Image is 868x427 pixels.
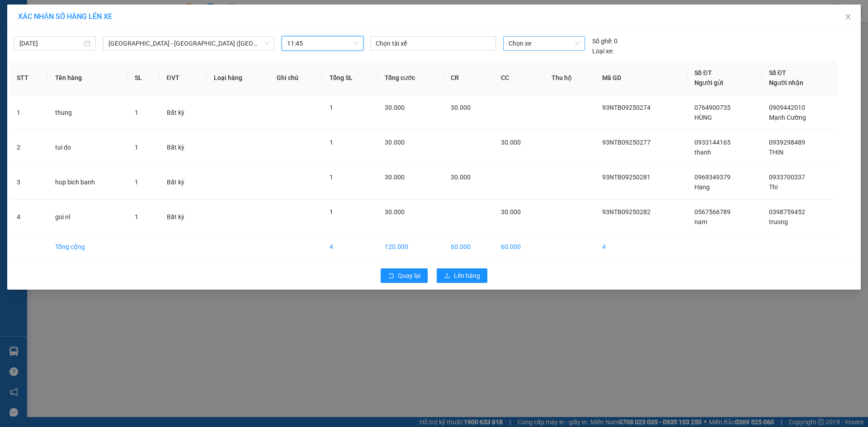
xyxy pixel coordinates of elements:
[592,36,618,46] div: 0
[769,218,788,225] span: truong
[444,272,450,280] span: upload
[769,183,778,191] span: Thi
[377,235,443,259] td: 120.000
[694,149,711,156] span: thanh
[602,174,651,181] span: 93NTB09250281
[694,174,731,181] span: 0969349379
[388,272,394,280] span: rollback
[385,139,405,146] span: 30.000
[160,130,207,165] td: Bất kỳ
[501,208,521,216] span: 30.000
[769,139,805,146] span: 0939298489
[509,37,579,50] span: Chọn xe
[592,36,613,46] span: Số ghế:
[135,144,138,151] span: 1
[135,213,138,221] span: 1
[385,208,405,216] span: 30.000
[451,174,471,181] span: 30.000
[9,200,48,235] td: 4
[398,271,420,281] span: Quay lại
[264,41,269,46] span: down
[451,104,471,111] span: 30.000
[9,130,48,165] td: 2
[127,61,159,95] th: SL
[287,37,358,50] span: 11:45
[160,61,207,95] th: ĐVT
[769,69,786,76] span: Số ĐT
[437,268,487,283] button: uploadLên hàng
[330,208,333,216] span: 1
[385,174,405,181] span: 30.000
[595,235,687,259] td: 4
[769,79,803,86] span: Người nhận
[694,208,731,216] span: 0567566789
[844,13,852,20] span: close
[9,95,48,130] td: 1
[443,61,494,95] th: CR
[443,235,494,259] td: 60.000
[769,114,806,121] span: Mạnh Cường
[694,69,712,76] span: Số ĐT
[385,104,405,111] span: 30.000
[769,208,805,216] span: 0398759452
[835,5,861,30] button: Close
[9,61,48,95] th: STT
[48,235,127,259] td: Tổng cộng
[595,61,687,95] th: Mã GD
[108,37,269,50] span: Sài Gòn - Bà Rịa (Hàng Hoá)
[48,61,127,95] th: Tên hàng
[207,61,269,95] th: Loại hàng
[501,139,521,146] span: 30.000
[694,139,731,146] span: 0933144165
[544,61,595,95] th: Thu hộ
[330,104,333,111] span: 1
[381,268,428,283] button: rollbackQuay lại
[494,235,544,259] td: 60.000
[48,95,127,130] td: thung
[694,218,707,225] span: nam
[769,149,783,156] span: THIN
[377,61,443,95] th: Tổng cước
[602,104,651,111] span: 93NTB09250274
[694,183,710,191] span: Hang
[48,130,127,165] td: tui do
[135,178,138,186] span: 1
[694,79,723,86] span: Người gửi
[322,235,377,259] td: 4
[602,208,651,216] span: 93NTB09250282
[269,61,322,95] th: Ghi chú
[9,165,48,200] td: 3
[19,38,82,48] input: 11/09/2025
[330,139,333,146] span: 1
[694,104,731,111] span: 0764900735
[769,104,805,111] span: 0909442010
[454,271,480,281] span: Lên hàng
[48,165,127,200] td: hop bich banh
[694,114,712,121] span: HÙNG
[18,12,112,21] span: XÁC NHẬN SỐ HÀNG LÊN XE
[592,46,613,56] span: Loại xe:
[769,174,805,181] span: 0933700337
[160,200,207,235] td: Bất kỳ
[160,165,207,200] td: Bất kỳ
[135,109,138,116] span: 1
[330,174,333,181] span: 1
[602,139,651,146] span: 93NTB09250277
[494,61,544,95] th: CC
[322,61,377,95] th: Tổng SL
[48,200,127,235] td: goi nl
[160,95,207,130] td: Bất kỳ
